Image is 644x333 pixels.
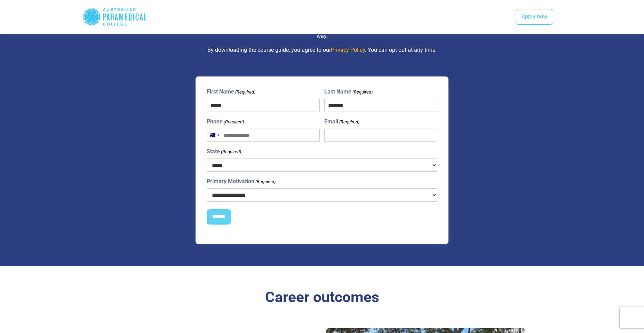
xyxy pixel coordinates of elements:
p: By downloading the course guide, you agree to our . You can opt-out at any time. [119,46,526,54]
span: (Required) [220,148,241,155]
label: Last Name [324,88,373,96]
span: (Required) [255,178,276,185]
label: Primary Motivation [207,177,276,186]
button: Selected country [207,129,222,141]
label: State [207,147,241,156]
label: Phone [207,117,244,126]
span: (Required) [352,89,373,96]
a: Privacy Policy [331,47,365,53]
div: Australian Paramedical College [83,6,147,28]
span: (Required) [234,89,255,96]
a: Apply now [516,9,553,25]
span: (Required) [339,119,360,125]
label: Email [324,117,359,126]
span: (Required) [223,119,244,125]
label: First Name [207,88,255,96]
h3: Career outcomes [119,289,526,306]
